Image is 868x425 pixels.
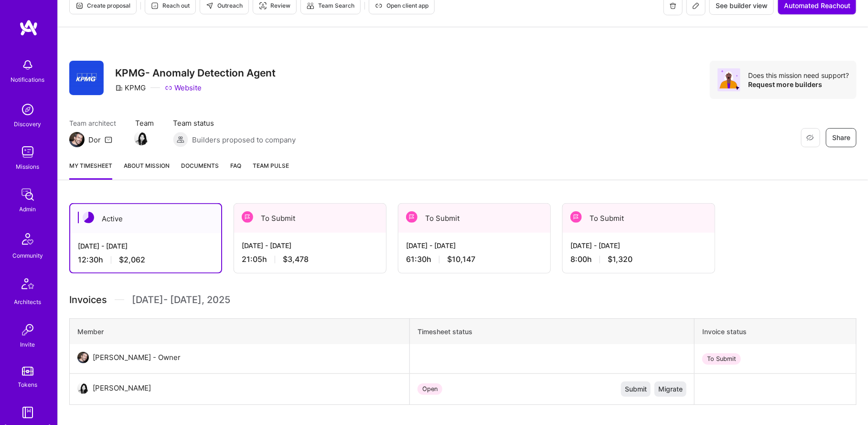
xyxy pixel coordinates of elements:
a: My timesheet [69,161,112,180]
div: [PERSON_NAME] - Owner [93,352,181,363]
span: Reach out [151,1,190,10]
img: User Avatar [77,382,89,394]
button: Migrate [654,381,686,397]
th: Timesheet status [409,319,694,345]
div: To Submit [563,204,715,233]
span: Review [259,1,290,10]
img: Divider [115,293,124,307]
div: 21:05 h [242,254,378,264]
a: FAQ [230,161,241,180]
img: To Submit [406,211,418,223]
span: See builder view [716,1,768,11]
div: [DATE] - [DATE] [78,241,214,251]
a: About Mission [124,161,170,180]
img: Community [16,228,39,251]
span: Submit [625,384,647,394]
div: KPMG [115,83,146,93]
i: icon Proposal [75,2,83,10]
img: Invite [18,320,37,339]
span: Open client app [375,1,429,10]
div: Tokens [18,380,38,390]
img: User Avatar [77,352,89,363]
span: Team architect [69,118,116,128]
span: Team Pulse [253,162,289,169]
div: Dor [88,135,101,145]
img: guide book [18,403,37,422]
img: teamwork [18,142,37,162]
div: Invite [21,339,35,349]
i: icon Mail [105,136,112,143]
img: Team Member Avatar [134,131,149,145]
img: logo [19,19,38,36]
img: Avatar [718,68,740,91]
div: Community [12,251,43,261]
img: discovery [18,100,37,119]
h3: KPMG- Anomaly Detection Agent [115,67,276,79]
img: Architects [16,274,39,297]
img: To Submit [242,211,253,223]
span: $2,062 [119,255,145,265]
span: Team status [173,118,296,128]
img: Team Architect [69,132,85,147]
span: Share [832,133,850,142]
span: Invoices [69,293,107,307]
i: icon Targeter [259,2,267,10]
img: Active [83,212,94,223]
div: [DATE] - [DATE] [406,240,543,251]
div: To Submit [702,353,741,365]
img: bell [18,55,37,75]
span: Team Search [307,1,354,10]
img: Builders proposed to company [173,132,188,147]
img: To Submit [570,211,582,223]
span: $3,478 [283,254,309,264]
th: Member [70,319,410,345]
a: Team Pulse [253,161,289,180]
img: admin teamwork [18,185,37,204]
img: tokens [22,367,33,376]
span: Automated Reachout [784,1,850,11]
div: 8:00 h [570,254,707,264]
div: 12:30 h [78,255,214,265]
span: Migrate [658,384,683,394]
i: icon CompanyGray [115,84,123,92]
div: [PERSON_NAME] [93,382,151,394]
div: Discovery [14,119,42,129]
div: Does this mission need support? [748,71,849,80]
i: icon EyeClosed [806,134,814,142]
div: Architects [14,297,42,307]
div: To Submit [398,204,550,233]
span: Create proposal [75,1,130,10]
div: To Submit [234,204,386,233]
span: Outreach [206,1,243,10]
div: [DATE] - [DATE] [570,240,707,251]
button: Share [826,128,857,147]
div: 61:30 h [406,254,543,264]
button: Submit [621,381,651,397]
div: [DATE] - [DATE] [242,240,378,251]
span: $1,320 [608,254,632,264]
span: Team [135,118,154,128]
div: Missions [16,162,40,172]
span: $10,147 [447,254,475,264]
div: Admin [20,204,36,214]
div: Request more builders [748,80,849,89]
span: Documents [181,161,219,171]
div: Open [418,383,442,395]
span: Builders proposed to company [192,135,296,145]
img: Company Logo [69,61,104,95]
span: [DATE] - [DATE] , 2025 [132,293,230,307]
div: Active [70,204,221,233]
div: Notifications [11,75,45,85]
a: Team Member Avatar [135,130,148,146]
a: Website [165,83,202,93]
a: Documents [181,161,219,180]
th: Invoice status [695,319,857,345]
